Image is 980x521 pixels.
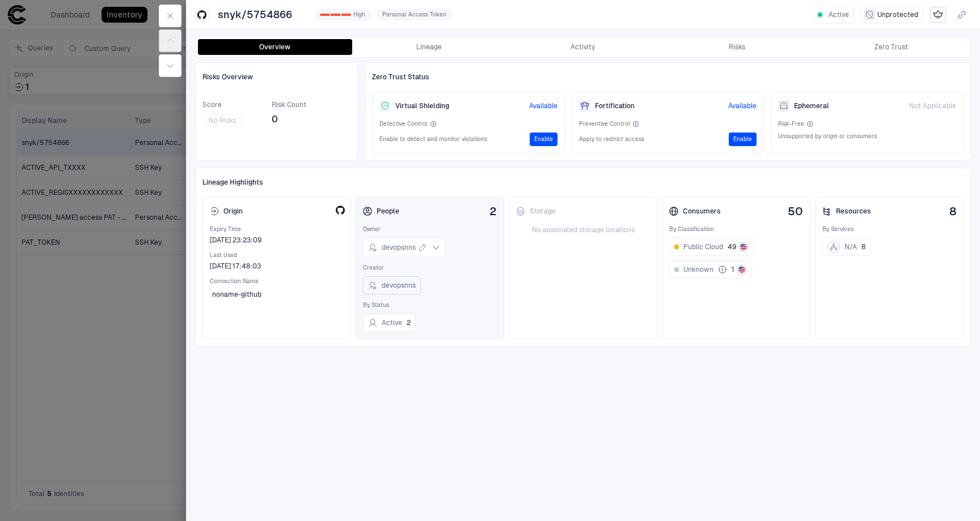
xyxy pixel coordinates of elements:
span: Last Used [210,251,344,259]
span: Detective Control [379,120,428,128]
span: 8 [861,242,865,251]
img: US [740,244,747,250]
div: Resources [822,207,871,216]
span: Active [829,10,849,19]
span: Personal Access Token [382,11,446,19]
span: Apply to restrict access [579,135,644,143]
button: Active2 [363,314,416,332]
button: Enable [530,133,557,146]
button: Activity [506,39,660,55]
span: Score [202,100,242,109]
div: Zero Trust [875,42,908,52]
span: snyk/5754866 [218,8,292,22]
span: 50 [788,205,803,217]
span: devopsnns [382,281,416,290]
span: 2 [489,205,497,217]
span: 8 [949,205,956,217]
div: Risks [729,42,745,52]
button: Enable [729,133,757,146]
span: High [353,11,365,19]
div: Origin [210,207,243,216]
span: 1 [732,265,734,274]
span: By Status [363,301,497,309]
span: Unsupported by origin or consumers [778,133,877,140]
span: By Classification [669,225,803,233]
button: noname-github [210,285,277,304]
span: No associated storage locations [516,225,650,234]
div: 8/27/2025 15:48:03 (GMT+00:00 UTC) [210,262,261,271]
span: 0 [272,114,306,125]
div: Consumers [669,207,721,216]
button: Lineage [352,39,506,55]
button: snyk/5754866 [216,6,308,24]
div: People [363,207,399,216]
div: Lineage Highlights [202,175,964,190]
span: Expiry Time [210,225,344,233]
span: N/A [844,242,857,251]
span: Public Cloud [683,242,723,251]
span: Available [529,101,557,110]
span: Enable to detect and monitor violations [379,135,487,143]
span: Connection Name [210,277,344,285]
span: noname-github [212,290,261,299]
span: Preventive Control [579,120,630,128]
span: Creator [363,264,497,272]
span: No Risks [209,116,236,125]
button: Public Cloud49US [669,238,754,256]
span: [DATE] 17:48:03 [210,262,261,271]
span: 49 [728,242,736,251]
span: Owner [363,225,497,233]
div: Storage [516,207,556,216]
div: Risks Overview [202,70,350,84]
button: N/A8 [822,238,871,256]
span: Risk-Free [778,120,804,128]
span: devopsnns [382,243,416,252]
div: 2 [341,14,351,16]
div: Mark as Crown Jewel [930,7,946,23]
img: US [738,266,745,273]
span: Unprotected [877,10,918,19]
span: Fortification [595,101,635,110]
div: GitHub [197,10,206,19]
span: Ephemeral [794,101,829,110]
span: 2 [407,318,411,327]
div: GitHub [335,206,344,215]
span: By Services [822,225,956,233]
span: Risk Count [272,100,306,109]
span: [DATE] 23:23:09 [210,236,261,245]
span: Virtual Shielding [395,101,449,110]
div: 0 [320,14,330,16]
button: Unknown1US [669,260,752,279]
span: Available [728,101,757,110]
button: devopsnns [363,276,421,294]
button: Overview [198,39,352,55]
div: 1 [331,14,340,16]
div: Zero Trust Status [372,70,964,84]
span: Not Applicable [909,101,956,110]
div: 3/27/2026 22:23:09 (GMT+00:00 UTC) [210,236,261,245]
span: Unknown [683,265,713,274]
